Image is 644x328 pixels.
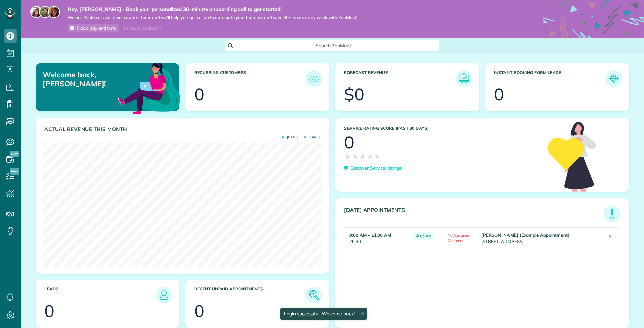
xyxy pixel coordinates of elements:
img: maria-72a9807cf96188c08ef61303f053569d2e2a8a1cde33d635c8a3ac13582a053d.jpg [30,6,42,18]
a: Pick a day and time [68,24,119,32]
div: Login successful. Welcome back! [280,308,367,320]
div: 0 [194,86,204,103]
span: ★ [344,151,352,162]
h3: Service Rating score (past 30 days) [344,126,541,131]
span: No Assigned Cleaners [448,233,469,243]
a: Discover Service ratings [344,165,401,172]
span: ★ [374,151,381,162]
img: icon_todays_appointments-901f7ab196bb0bea1936b74009e4eb5ffbc2d2711fa7634e0d609ed5ef32b18b.png [605,207,619,221]
h3: Recent unpaid appointments [194,287,306,303]
span: We are ZenMaid’s customer support team and we’ll help you get set up to automate your business an... [68,15,357,20]
h3: Actual Revenue this month [44,126,322,132]
strong: 9:00 AM - 11:30 AM [349,232,391,238]
span: New [10,168,19,175]
div: I already booked it [120,24,165,32]
p: Welcome back, [PERSON_NAME]! [43,70,133,88]
div: 0 [44,302,54,319]
div: $0 [344,86,364,103]
h3: Leads [44,287,156,303]
td: 2h 30 [344,227,409,248]
h3: Instant Booking Form Leads [494,70,605,87]
img: icon_form_leads-04211a6a04a5b2264e4ee56bc0799ec3eb69b7e499cbb523a139df1d13a81ae0.png [607,72,621,85]
span: Active [413,232,435,240]
img: icon_recurring_customers-cf858462ba22bcd05b5a5880d41d6543d210077de5bb9ebc9590e49fd87d84ed.png [307,72,321,85]
span: ★ [359,151,366,162]
img: icon_leads-1bed01f49abd5b7fead27621c3d59655bb73ed531f8eeb49469d10e621d6b896.png [157,288,171,302]
td: [STREET_ADDRESS] [480,227,604,248]
img: icon_unpaid_appointments-47b8ce3997adf2238b356f14209ab4cced10bd1f174958f3ca8f1d0dd7fffeee.png [307,288,321,302]
h3: [DATE] Appointments [344,207,604,222]
div: 0 [344,134,354,151]
h3: Recurring Customers [194,70,306,87]
h3: Forecast Revenue [344,70,455,87]
span: ★ [366,151,374,162]
span: ★ [352,151,359,162]
div: 0 [494,86,504,103]
img: icon_forecast_revenue-8c13a41c7ed35a8dcfafea3cbb826a0462acb37728057bba2d056411b612bbbe.png [457,72,471,85]
img: jorge-587dff0eeaa6aab1f244e6dc62b8924c3b6ad411094392a53c71c6c4a576187d.jpg [39,6,51,18]
p: Discover Service ratings [350,165,401,172]
span: Pick a day and time [77,25,116,31]
img: dashboard_welcome-42a62b7d889689a78055ac9021e634bf52bae3f8056760290aed330b23ab8690.png [117,55,182,121]
strong: [PERSON_NAME] (Example Appointment) [481,232,570,238]
div: 0 [194,302,204,319]
strong: Hey, [PERSON_NAME] - Book your personalized 30-minute onboarding call to get started! [68,6,357,13]
span: [DATE] [282,136,298,139]
img: michelle-19f622bdf1676172e81f8f8fba1fb50e276960ebfe0243fe18214015130c80e4.jpg [48,6,60,18]
span: [DATE] [304,136,320,139]
span: New [10,151,19,157]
